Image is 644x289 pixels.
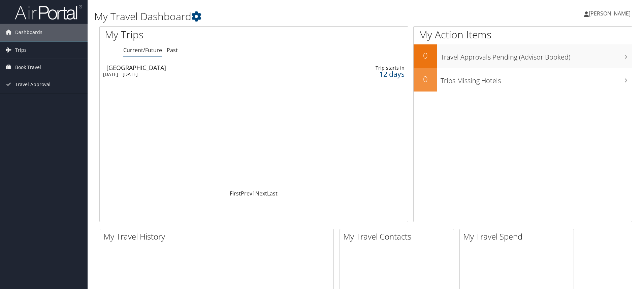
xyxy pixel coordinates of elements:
[414,68,632,92] a: 0Trips Missing Hotels
[94,9,456,24] h1: My Travel Dashboard
[335,65,404,71] div: Trip starts in
[106,65,297,71] div: [GEOGRAPHIC_DATA]
[241,190,252,197] a: Prev
[463,231,574,242] h2: My Travel Spend
[343,231,454,242] h2: My Travel Contacts
[441,49,632,62] h3: Travel Approvals Pending (Advisor Booked)
[414,44,632,68] a: 0Travel Approvals Pending (Advisor Booked)
[167,46,178,54] a: Past
[15,4,82,20] img: airportal-logo.png
[414,50,437,61] h2: 0
[105,28,275,42] h1: My Trips
[15,59,41,76] span: Book Travel
[255,190,267,197] a: Next
[335,71,404,77] div: 12 days
[252,190,255,197] a: 1
[15,42,27,59] span: Trips
[414,73,437,85] h2: 0
[103,231,333,242] h2: My Travel History
[267,190,278,197] a: Last
[15,76,51,93] span: Travel Approval
[441,73,632,85] h3: Trips Missing Hotels
[414,28,632,42] h1: My Action Items
[15,24,42,41] span: Dashboards
[230,190,241,197] a: First
[584,3,637,24] a: [PERSON_NAME]
[123,46,162,54] a: Current/Future
[103,71,293,77] div: [DATE] - [DATE]
[589,10,631,17] span: [PERSON_NAME]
